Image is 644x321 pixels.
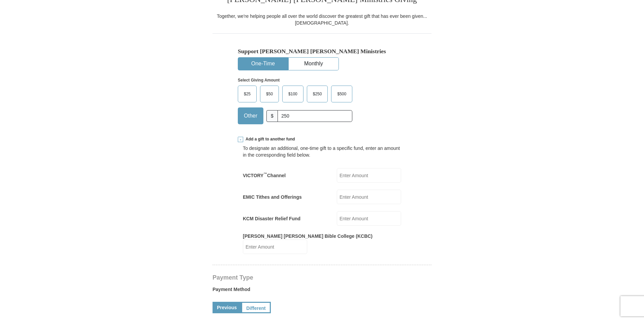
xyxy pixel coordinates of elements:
[278,110,352,122] input: Other Amount
[266,110,278,122] span: $
[240,89,254,99] span: $25
[243,215,300,222] label: KCM Disaster Relief Fund
[213,286,431,296] label: Payment Method
[243,239,307,254] input: Enter Amount
[243,194,302,200] label: EMIC Tithes and Offerings
[263,172,267,176] sup: ™
[238,78,280,83] strong: Select Giving Amount
[241,302,271,313] a: Different
[243,233,373,239] label: [PERSON_NAME] [PERSON_NAME] Bible College (KCBC)
[337,168,401,183] input: Enter Amount
[213,275,431,280] h4: Payment Type
[285,89,301,99] span: $100
[263,89,276,99] span: $50
[337,190,401,204] input: Enter Amount
[240,111,261,121] span: Other
[213,302,241,313] a: Previous
[310,89,325,99] span: $250
[238,48,406,55] h5: Support [PERSON_NAME] [PERSON_NAME] Ministries
[243,136,295,142] span: Add a gift to another fund
[243,172,286,179] label: VICTORY Channel
[289,58,339,70] button: Monthly
[213,13,431,26] div: Together, we're helping people all over the world discover the greatest gift that has ever been g...
[334,89,350,99] span: $500
[243,145,401,158] div: To designate an additional, one-time gift to a specific fund, enter an amount in the correspondin...
[337,211,401,226] input: Enter Amount
[238,58,288,70] button: One-Time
